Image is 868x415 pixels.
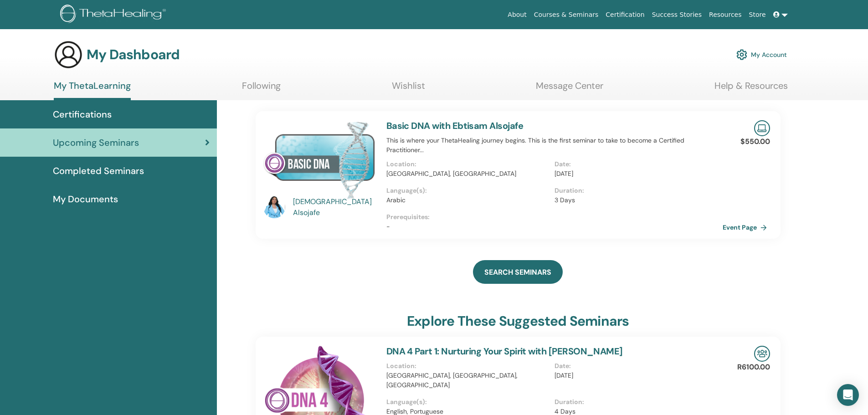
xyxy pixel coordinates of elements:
p: Language(s) : [386,397,549,407]
a: Resources [705,6,745,23]
p: Arabic [386,195,549,205]
h3: My Dashboard [87,46,180,63]
p: Prerequisites : [386,212,723,222]
p: Language(s) : [386,186,549,195]
h3: explore these suggested seminars [407,313,629,329]
a: Success Stories [648,6,705,23]
p: [DATE] [555,169,717,179]
p: R6100.00 [737,362,770,373]
a: About [504,6,530,23]
p: Date : [555,361,717,371]
div: Open Intercom Messenger [837,384,859,406]
a: Courses & Seminars [530,6,602,23]
p: $550.00 [740,136,770,147]
img: default.jpg [263,196,285,218]
img: In-Person Seminar [754,346,770,362]
img: Basic DNA [263,120,375,199]
a: DNA 4 Part 1: Nurturing Your Spirit with [PERSON_NAME] [386,345,623,357]
p: [GEOGRAPHIC_DATA], [GEOGRAPHIC_DATA] [386,169,549,179]
img: Live Online Seminar [754,120,770,136]
p: [GEOGRAPHIC_DATA], [GEOGRAPHIC_DATA], [GEOGRAPHIC_DATA] [386,371,549,390]
a: My Account [736,45,787,65]
p: Date : [555,159,717,169]
a: Wishlist [392,80,425,98]
p: Location : [386,361,549,371]
p: This is where your ThetaHealing journey begins. This is the first seminar to take to become a Cer... [386,136,723,155]
a: SEARCH SEMINARS [473,260,563,284]
a: Certification [602,6,648,23]
span: Completed Seminars [53,164,144,178]
a: Store [745,6,770,23]
img: logo.png [60,5,169,25]
span: Upcoming Seminars [53,136,139,149]
a: Following [242,80,281,98]
p: 3 Days [555,195,717,205]
a: Event Page [723,220,770,234]
p: Duration : [555,186,717,195]
a: Basic DNA with Ebtisam Alsojafe [386,120,523,132]
span: My Documents [53,192,118,206]
a: Message Center [536,80,603,98]
img: cog.svg [736,47,747,62]
img: generic-user-icon.jpg [54,40,83,69]
span: Certifications [53,108,112,121]
p: Duration : [555,397,717,407]
span: SEARCH SEMINARS [484,267,551,277]
p: - [386,222,723,231]
p: [DATE] [555,371,717,380]
a: [DEMOGRAPHIC_DATA] Alsojafe [293,196,377,218]
p: Location : [386,159,549,169]
a: Help & Resources [714,80,788,98]
a: My ThetaLearning [54,80,131,100]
